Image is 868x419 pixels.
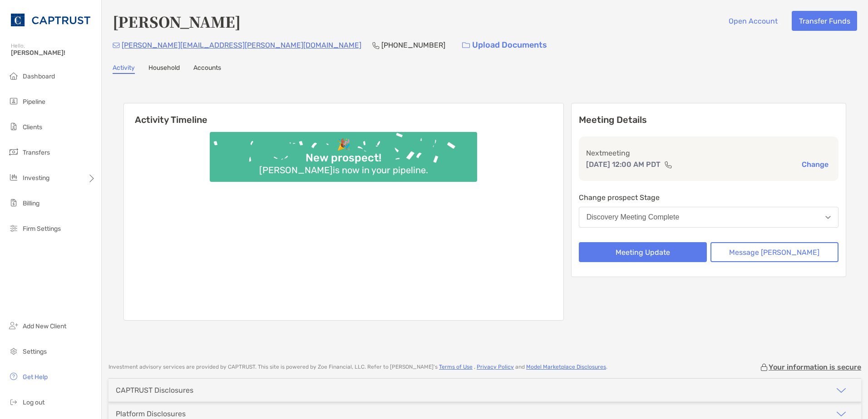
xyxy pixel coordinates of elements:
[122,39,361,51] p: [PERSON_NAME][EMAIL_ADDRESS][PERSON_NAME][DOMAIN_NAME]
[587,213,680,221] div: Discovery Meeting Complete
[23,149,50,156] span: Transfers
[462,42,470,49] img: button icon
[477,364,514,370] a: Privacy Policy
[721,11,784,31] button: Open Account
[148,64,180,74] a: Household
[23,225,61,233] span: Firm Settings
[381,39,445,51] p: [PHONE_NUMBER]
[23,348,47,356] span: Settings
[302,151,385,165] div: New prospect!
[579,192,838,203] p: Change prospect Stage
[769,363,861,371] p: Your information is secure
[113,43,120,48] img: Email Icon
[124,103,563,125] h6: Activity Timeline
[836,385,847,396] img: icon arrow
[372,42,380,49] img: Phone Icon
[664,161,672,168] img: communication type
[456,35,553,55] a: Upload Documents
[23,399,44,406] span: Log out
[23,98,45,106] span: Pipeline
[8,320,19,331] img: add_new_client icon
[113,64,135,74] a: Activity
[579,242,707,262] button: Meeting Update
[113,11,241,32] h4: [PERSON_NAME]
[792,11,857,31] button: Transfer Funds
[586,147,831,159] p: Next meeting
[579,207,838,228] button: Discovery Meeting Complete
[8,172,19,183] img: investing icon
[116,409,186,418] div: Platform Disclosures
[11,4,90,36] img: CAPTRUST Logo
[710,242,838,262] button: Message [PERSON_NAME]
[193,64,221,74] a: Accounts
[8,346,19,356] img: settings icon
[8,197,19,208] img: billing icon
[333,138,354,151] div: 🎉
[23,373,48,381] span: Get Help
[586,159,661,170] p: [DATE] 12:00 AM PDT
[8,96,19,107] img: pipeline icon
[8,371,19,382] img: get-help icon
[23,174,49,182] span: Investing
[23,200,39,207] span: Billing
[256,165,432,175] div: [PERSON_NAME] is now in your pipeline.
[439,364,473,370] a: Terms of Use
[579,114,838,126] p: Meeting Details
[8,121,19,132] img: clients icon
[8,223,19,234] img: firm-settings icon
[23,73,55,80] span: Dashboard
[23,123,42,131] span: Clients
[526,364,606,370] a: Model Marketplace Disclosures
[23,322,66,330] span: Add New Client
[825,216,831,219] img: Open dropdown arrow
[8,146,19,157] img: transfers icon
[8,70,19,81] img: dashboard icon
[11,49,96,57] span: [PERSON_NAME]!
[108,364,607,370] p: Investment advisory services are provided by CAPTRUST . This site is powered by Zoe Financial, LL...
[116,386,193,395] div: CAPTRUST Disclosures
[799,160,831,169] button: Change
[8,396,19,407] img: logout icon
